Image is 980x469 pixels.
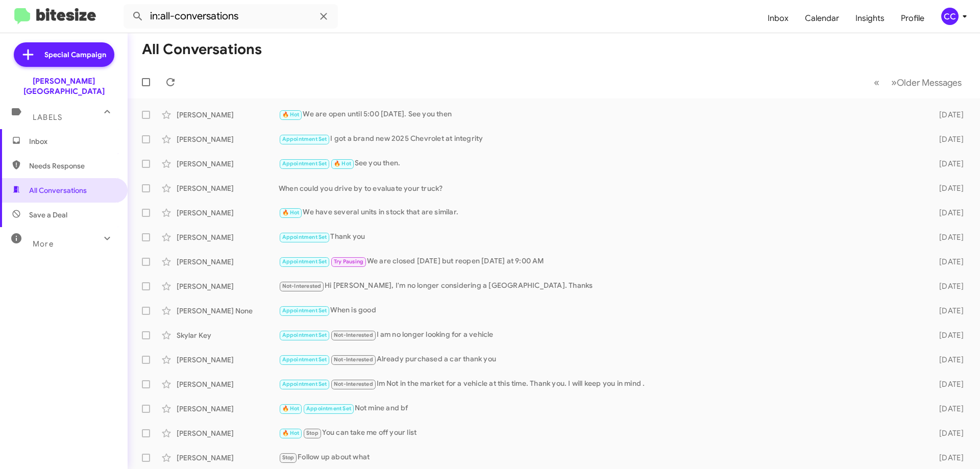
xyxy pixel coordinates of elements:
span: More [33,239,54,249]
div: [PERSON_NAME] [177,355,279,365]
button: Next [885,72,968,93]
div: Hi [PERSON_NAME], I'm no longer considering a [GEOGRAPHIC_DATA]. Thanks [279,280,923,292]
span: Appointment Set [282,356,327,363]
span: Appointment Set [282,160,327,167]
span: Appointment Set [282,381,327,387]
button: Previous [868,72,886,93]
div: I got a brand new 2025 Chevrolet at integrity [279,133,923,145]
div: [PERSON_NAME] [177,257,279,267]
span: 🔥 Hot [282,209,300,216]
div: [DATE] [923,281,972,291]
div: See you then. [279,158,923,169]
span: Appointment Set [306,405,351,412]
div: We have several units in stock that are similar. [279,207,923,218]
div: I am no longer looking for a vehicle [279,329,923,341]
div: [DATE] [923,355,972,365]
div: [DATE] [923,208,972,218]
span: All Conversations [29,185,87,195]
span: Appointment Set [282,234,327,240]
span: 🔥 Hot [334,160,351,167]
div: [DATE] [923,330,972,340]
div: [PERSON_NAME] [177,453,279,463]
span: Stop [306,430,318,436]
div: [DATE] [923,134,972,144]
div: [DATE] [923,110,972,120]
span: 🔥 Hot [282,111,300,118]
div: [PERSON_NAME] [177,110,279,120]
input: Search [124,4,338,29]
div: Not mine and bf [279,403,923,414]
h1: All Conversations [142,41,262,58]
div: [PERSON_NAME] [177,159,279,169]
span: Stop [282,454,295,461]
span: Save a Deal [29,210,67,220]
div: [DATE] [923,428,972,438]
nav: Page navigation example [868,72,968,93]
span: Try Pausing [334,258,363,265]
div: [DATE] [923,453,972,463]
div: We are open until 5:00 [DATE]. See you then [279,109,923,120]
a: Special Campaign [14,42,114,67]
span: Special Campaign [44,50,106,60]
div: You can take me off your list [279,427,923,439]
span: Appointment Set [282,136,327,142]
div: [DATE] [923,232,972,242]
div: Already purchased a car thank you [279,354,923,365]
div: [DATE] [923,379,972,389]
span: Inbox [29,136,116,146]
div: [PERSON_NAME] [177,208,279,218]
span: Appointment Set [282,258,327,265]
a: Profile [893,4,933,33]
div: [PERSON_NAME] [177,134,279,144]
div: CC [941,8,959,25]
span: 🔥 Hot [282,405,300,412]
div: Im Not in the market for a vehicle at this time. Thank you. I will keep you in mind . [279,378,923,390]
div: [PERSON_NAME] [177,404,279,414]
span: « [874,76,879,89]
div: [DATE] [923,257,972,267]
div: We are closed [DATE] but reopen [DATE] at 9:00 AM [279,256,923,267]
span: Needs Response [29,161,116,171]
div: [DATE] [923,159,972,169]
a: Inbox [759,4,797,33]
div: [PERSON_NAME] [177,183,279,193]
span: Labels [33,113,62,122]
span: Not-Interested [334,356,373,363]
button: CC [933,8,969,25]
span: Not-Interested [282,283,322,289]
div: When could you drive by to evaluate your truck? [279,183,923,193]
span: 🔥 Hot [282,430,300,436]
div: Skylar Key [177,330,279,340]
div: [PERSON_NAME] [177,379,279,389]
div: [PERSON_NAME] [177,281,279,291]
div: When is good [279,305,923,316]
span: Not-Interested [334,381,373,387]
span: Appointment Set [282,332,327,338]
div: [DATE] [923,306,972,316]
div: [PERSON_NAME] [177,232,279,242]
div: Follow up about what [279,452,923,463]
span: » [891,76,897,89]
div: [PERSON_NAME] [177,428,279,438]
div: [DATE] [923,404,972,414]
div: [PERSON_NAME] None [177,306,279,316]
div: [DATE] [923,183,972,193]
span: Not-Interested [334,332,373,338]
span: Older Messages [897,77,962,88]
a: Calendar [797,4,847,33]
div: Thank you [279,231,923,243]
a: Insights [847,4,893,33]
span: Appointment Set [282,307,327,314]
